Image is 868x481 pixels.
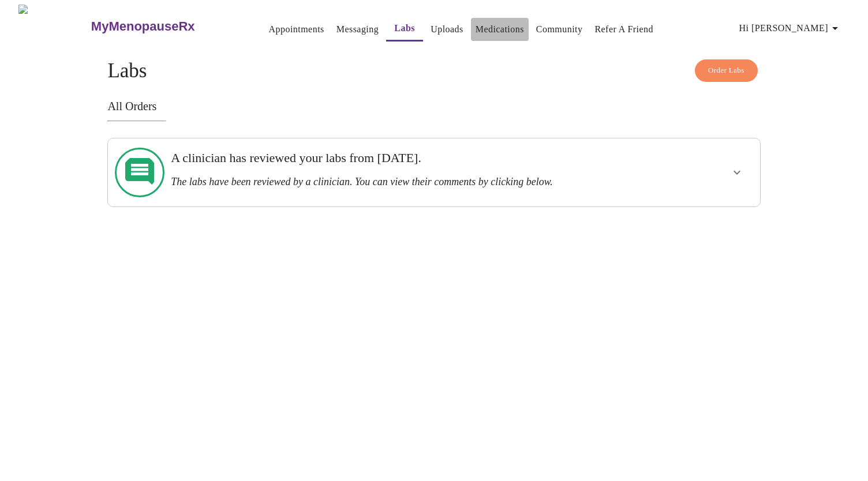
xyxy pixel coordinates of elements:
[739,20,842,36] span: Hi [PERSON_NAME]
[532,18,588,41] button: Community
[695,59,758,82] button: Order Labs
[171,176,634,188] h3: The labs have been reviewed by a clinician. You can view their comments by clicking below.
[590,18,658,41] button: Refer a Friend
[89,6,241,47] a: MyMenopauseRx
[386,17,423,42] button: Labs
[476,21,524,37] a: Medications
[269,21,324,37] a: Appointments
[426,18,468,41] button: Uploads
[471,18,529,41] button: Medications
[91,19,195,34] h3: MyMenopauseRx
[594,21,653,37] a: Refer a Friend
[735,17,847,40] button: Hi [PERSON_NAME]
[171,151,634,166] h3: A clinician has reviewed your labs from [DATE].
[107,59,760,82] h4: Labs
[107,100,760,113] h3: All Orders
[264,18,329,41] button: Appointments
[708,64,744,77] span: Order Labs
[18,5,89,48] img: MyMenopauseRx Logo
[336,21,379,37] a: Messaging
[723,159,751,186] button: show more
[431,21,463,37] a: Uploads
[536,21,583,37] a: Community
[332,18,383,41] button: Messaging
[394,20,415,36] a: Labs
